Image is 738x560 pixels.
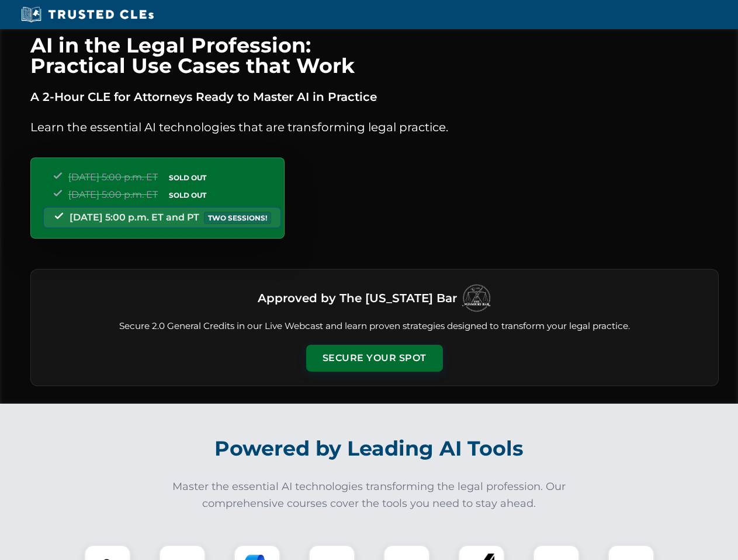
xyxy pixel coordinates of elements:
[30,87,719,106] p: A 2-Hour CLE for Attorneys Ready to Master AI in Practice
[45,320,704,333] p: Secure 2.0 General Credits in our Live Webcast and learn proven strategies designed to transform ...
[30,118,719,136] p: Learn the essential AI technologies that are transforming legal practice.
[46,428,693,469] h2: Powered by Leading AI Tools
[68,171,158,183] span: [DATE] 5:00 p.m. ET
[165,171,210,184] span: SOLD OUT
[165,189,210,201] span: SOLD OUT
[68,189,158,200] span: [DATE] 5:00 p.m. ET
[462,283,491,313] img: Logo
[30,35,719,76] h1: AI in the Legal Profession: Practical Use Cases that Work
[18,6,157,23] img: Trusted CLEs
[165,478,574,512] p: Master the essential AI technologies transforming the legal profession. Our comprehensive courses...
[258,288,457,309] h3: Approved by The [US_STATE] Bar
[306,345,443,372] button: Secure Your Spot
